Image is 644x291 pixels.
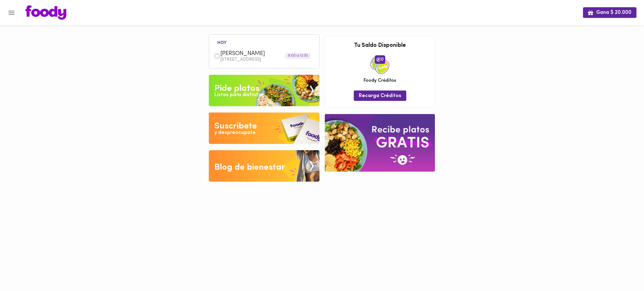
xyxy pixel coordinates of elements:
[25,5,66,20] img: logo.png
[212,39,231,45] li: hoy
[4,5,19,20] button: Menu
[330,43,430,49] h3: Tu Saldo Disponible
[209,75,319,106] img: Pide un Platos
[220,58,315,62] p: [STREET_ADDRESS]
[214,52,220,59] img: dish.png
[375,55,385,63] span: 0
[209,113,319,144] img: Disfruta bajar de peso
[214,91,264,99] div: Listos para disfrutar
[583,7,636,18] button: Gana $ 20.000
[325,114,435,172] img: referral-banner.png
[214,129,256,136] div: y despreocupate
[376,57,381,62] img: foody-creditos.png
[214,161,285,174] div: Blog de bienestar
[214,120,257,133] div: Suscribete
[285,53,311,59] div: 9:00 a 12:30
[209,150,319,182] img: Blog de bienestar
[608,255,638,285] iframe: Messagebird Livechat Widget
[359,93,401,99] span: Recarga Créditos
[220,50,293,58] span: [PERSON_NAME]
[370,55,389,74] img: credits-package.png
[214,82,259,95] div: Pide platos
[364,77,396,84] span: Foody Créditos
[354,91,406,101] button: Recarga Créditos
[588,10,631,16] span: Gana $ 20.000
